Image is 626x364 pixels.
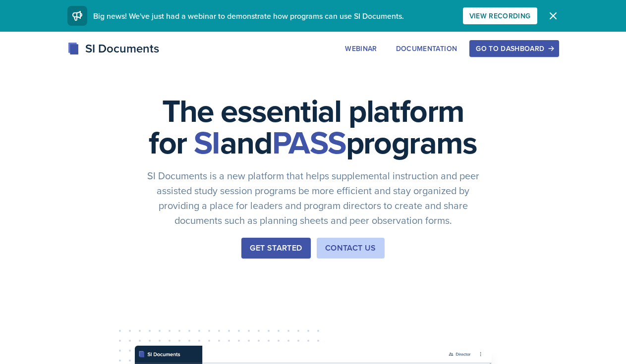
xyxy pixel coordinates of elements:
div: Contact Us [325,242,376,254]
div: SI Documents [67,40,159,57]
button: Webinar [339,40,383,57]
div: Documentation [396,45,457,52]
button: Contact Us [317,238,385,259]
button: Go to Dashboard [469,40,559,57]
button: Get Started [241,238,310,259]
div: Go to Dashboard [476,45,552,52]
button: Documentation [390,40,464,57]
button: View Recording [463,7,537,24]
div: View Recording [469,12,531,20]
div: Webinar [345,45,377,52]
span: Big news! We've just had a webinar to demonstrate how programs can use SI Documents. [93,10,404,21]
div: Get Started [250,242,302,254]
